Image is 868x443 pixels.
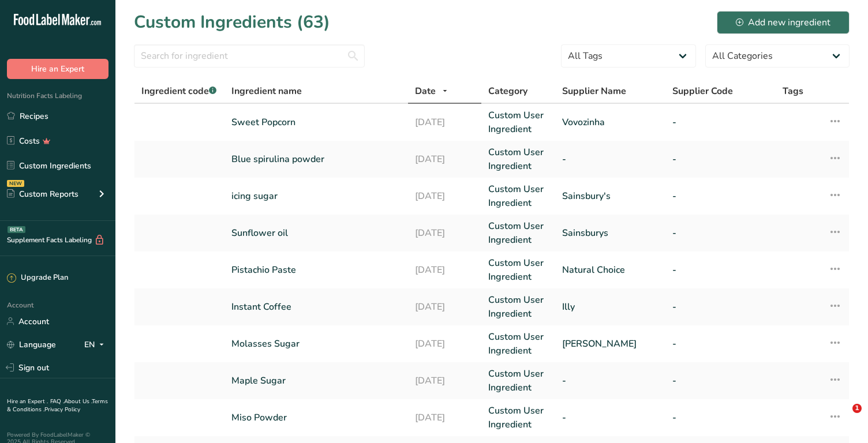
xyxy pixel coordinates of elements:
[562,411,659,425] a: -
[562,115,659,129] a: Vovozinha
[562,374,659,388] a: -
[829,404,856,431] iframe: Intercom live chat
[7,188,78,200] div: Custom Reports
[783,84,803,98] span: Tags
[231,84,302,98] span: Ingredient name
[415,189,474,203] a: [DATE]
[415,152,474,166] a: [DATE]
[7,59,108,79] button: Hire an Expert
[672,300,769,314] a: -
[7,397,48,406] a: Hire an Expert .
[231,263,401,277] a: Pistachio Paste
[50,397,64,406] a: FAQ .
[672,411,769,425] a: -
[415,374,474,388] a: [DATE]
[84,337,108,351] div: EN
[134,9,330,35] h1: Custom Ingredients (63)
[7,335,56,355] a: Language
[415,263,474,277] a: [DATE]
[488,293,548,321] a: Custom User Ingredient
[231,115,401,129] a: Sweet Popcorn
[488,219,548,247] a: Custom User Ingredient
[134,44,365,67] input: Search for ingredient
[415,337,474,351] a: [DATE]
[562,226,659,240] a: Sainsburys
[7,397,108,414] a: Terms & Conditions .
[562,263,659,277] a: Natural Choice
[64,397,92,406] a: About Us .
[488,182,548,210] a: Custom User Ingredient
[672,189,769,203] a: -
[852,404,862,413] span: 1
[736,16,830,29] div: Add new ingredient
[231,411,401,425] a: Miso Powder
[672,152,769,166] a: -
[672,337,769,351] a: -
[7,272,68,284] div: Upgrade Plan
[415,411,474,425] a: [DATE]
[488,256,548,284] a: Custom User Ingredient
[141,85,216,97] span: Ingredient code
[562,152,659,166] a: -
[7,180,24,187] div: NEW
[488,367,548,395] a: Custom User Ingredient
[231,152,401,166] a: Blue spirulina powder
[488,108,548,136] a: Custom User Ingredient
[488,330,548,358] a: Custom User Ingredient
[672,84,733,98] span: Supplier Code
[562,84,626,98] span: Supplier Name
[231,189,401,203] a: icing sugar
[672,374,769,388] a: -
[488,404,548,431] a: Custom User Ingredient
[415,226,474,240] a: [DATE]
[488,145,548,173] a: Custom User Ingredient
[231,300,401,314] a: Instant Coffee
[8,226,25,233] div: BETA
[231,337,401,351] a: Molasses Sugar
[672,263,769,277] a: -
[415,300,474,314] a: [DATE]
[717,11,850,34] button: Add new ingredient
[44,406,80,414] a: Privacy Policy
[231,374,401,388] a: Maple Sugar
[488,84,527,98] span: Category
[231,226,401,240] a: Sunflower oil
[562,300,659,314] a: Illy
[562,189,659,203] a: Sainsbury's
[672,115,769,129] a: -
[415,115,474,129] a: [DATE]
[672,226,769,240] a: -
[562,337,659,351] a: [PERSON_NAME]
[415,84,436,98] span: Date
